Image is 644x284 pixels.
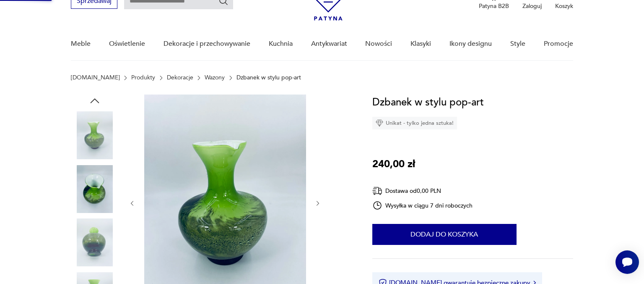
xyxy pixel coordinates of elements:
[372,117,457,129] div: Unikat - tylko jedna sztuka!
[71,111,119,159] img: Zdjęcie produktu Dzbanek w stylu pop-art
[311,28,347,60] a: Antykwariat
[372,186,473,196] div: Dostawa od 0,00 PLN
[71,28,91,60] a: Meble
[71,74,120,81] a: [DOMAIN_NAME]
[522,2,542,10] p: Zaloguj
[365,28,392,60] a: Nowości
[71,218,119,266] img: Zdjęcie produktu Dzbanek w stylu pop-art
[372,224,517,245] button: Dodaj do koszyka
[167,74,193,81] a: Dekoracje
[269,28,293,60] a: Kuchnia
[410,28,431,60] a: Klasyki
[615,250,639,274] iframe: Smartsupp widget button
[205,74,225,81] a: Wazony
[372,156,415,172] p: 240,00 zł
[236,74,301,81] p: Dzbanek w stylu pop-art
[372,186,382,196] img: Ikona dostawy
[372,95,484,110] h1: Dzbanek w stylu pop-art
[71,165,119,213] img: Zdjęcie produktu Dzbanek w stylu pop-art
[544,28,573,60] a: Promocje
[131,74,155,81] a: Produkty
[555,2,573,10] p: Koszyk
[510,28,525,60] a: Style
[372,200,473,210] div: Wysyłka w ciągu 7 dni roboczych
[479,2,509,10] p: Patyna B2B
[164,28,250,60] a: Dekoracje i przechowywanie
[449,28,492,60] a: Ikony designu
[376,119,383,127] img: Ikona diamentu
[109,28,145,60] a: Oświetlenie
